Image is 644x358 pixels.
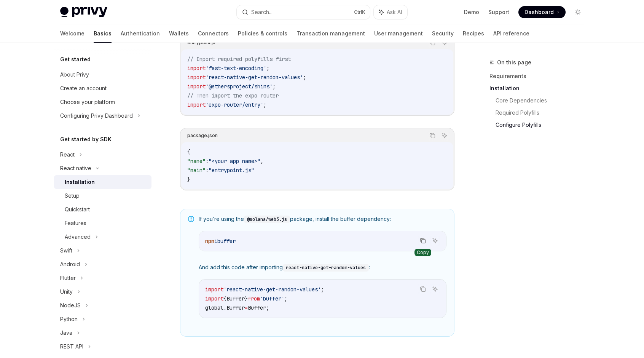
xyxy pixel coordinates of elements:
[260,295,284,302] span: 'buffer'
[199,215,446,223] span: If you’re using the package, install the buffer dependency:
[354,9,365,15] span: Ctrl K
[464,8,479,16] a: Demo
[427,131,437,141] button: Copy the contents from the code block
[496,94,590,107] a: Core Dependencies
[273,83,276,90] span: ;
[374,5,407,19] button: Ask AI
[427,38,437,48] button: Copy the contents from the code block
[244,216,290,223] code: @solana/web3.js
[266,65,269,72] span: ;
[54,203,151,216] a: Quickstart
[60,135,112,144] h5: Get started by SDK
[205,304,223,311] span: global
[440,38,450,48] button: Ask AI
[205,286,223,293] span: import
[60,150,75,159] div: React
[187,131,218,141] div: package.json
[374,24,423,43] a: User management
[488,8,509,16] a: Support
[187,83,206,90] span: import
[524,8,554,16] span: Dashboard
[303,74,306,81] span: ;
[60,70,89,79] div: About Privy
[169,24,189,43] a: Wallets
[283,264,369,272] code: react-native-get-random-values
[187,149,190,155] span: {
[245,304,248,311] span: =
[489,70,590,82] a: Requirements
[187,158,206,165] span: "name"
[60,328,72,337] div: Java
[387,8,402,16] span: Ask AI
[60,7,107,18] img: light logo
[54,189,151,203] a: Setup
[440,131,450,141] button: Ask AI
[223,286,321,293] span: 'react-native-get-random-values'
[187,176,190,183] span: }
[54,216,151,230] a: Features
[188,216,194,222] svg: Note
[214,238,217,245] span: i
[206,83,273,90] span: '@ethersproject/shims'
[251,8,273,17] div: Search...
[60,55,91,64] h5: Get started
[496,119,590,131] a: Configure Polyfills
[199,264,446,272] span: And add this code after importing :
[263,101,266,108] span: ;
[493,24,529,43] a: API reference
[237,5,370,19] button: Search...CtrlK
[187,38,215,48] div: entrypoint.js
[205,295,223,302] span: import
[60,246,72,255] div: Swift
[497,58,531,67] span: On this page
[205,238,214,245] span: npm
[121,24,160,43] a: Authentication
[187,92,279,99] span: // Then import the expo router
[296,24,365,43] a: Transaction management
[572,6,584,18] button: Toggle dark mode
[248,304,266,311] span: Buffer
[217,238,236,245] span: buffer
[430,236,440,246] button: Ask AI
[187,56,291,62] span: // Import required polyfills first
[206,158,209,165] span: :
[60,301,81,310] div: NodeJS
[60,315,78,324] div: Python
[54,175,151,189] a: Installation
[432,24,454,43] a: Security
[209,158,260,165] span: "<your app name>"
[65,232,91,241] div: Advanced
[65,177,95,187] div: Installation
[65,219,86,228] div: Features
[248,295,260,302] span: from
[198,24,229,43] a: Connectors
[226,295,245,302] span: Buffer
[60,287,73,296] div: Unity
[94,24,112,43] a: Basics
[463,24,484,43] a: Recipes
[223,304,226,311] span: .
[65,205,90,214] div: Quickstart
[60,260,80,269] div: Android
[414,249,431,256] div: Copy
[321,286,324,293] span: ;
[245,295,248,302] span: }
[187,65,206,72] span: import
[60,273,76,283] div: Flutter
[496,107,590,119] a: Required Polyfills
[226,304,245,311] span: Buffer
[418,284,428,294] button: Copy the contents from the code block
[209,167,254,174] span: "entrypoint.js"
[60,24,84,43] a: Welcome
[60,97,115,107] div: Choose your platform
[60,342,83,351] div: REST API
[60,84,107,93] div: Create an account
[206,101,263,108] span: 'expo-router/entry'
[60,164,91,173] div: React native
[187,167,206,174] span: "main"
[60,111,133,120] div: Configuring Privy Dashboard
[54,68,151,82] a: About Privy
[187,101,206,108] span: import
[418,236,428,246] button: Copy the contents from the code block
[206,65,266,72] span: 'fast-text-encoding'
